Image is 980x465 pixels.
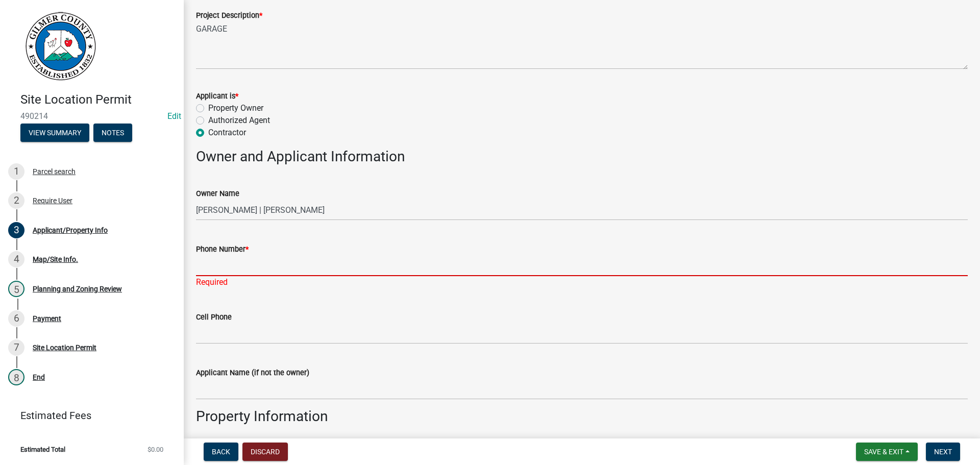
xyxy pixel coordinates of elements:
h3: Owner and Applicant Information [196,148,968,165]
label: Property Owner [208,102,263,114]
div: End [33,374,45,381]
div: Site Location Permit [33,344,96,351]
div: 5 [8,281,24,297]
h3: Property Information [196,408,968,425]
div: 6 [8,310,24,327]
div: 1 [8,163,24,180]
a: Estimated Fees [8,405,167,426]
label: Applicant is [196,93,238,100]
div: 8 [8,369,24,385]
h4: Site Location Permit [20,92,176,107]
label: Cell Phone [196,314,232,321]
a: Edit [167,111,181,121]
wm-modal-confirm: Edit Application Number [167,111,181,121]
label: Authorized Agent [208,114,270,127]
span: Back [212,448,230,456]
wm-modal-confirm: Notes [93,129,132,137]
span: $0.00 [148,446,163,453]
img: Gilmer County, Georgia [20,11,97,82]
button: Discard [242,443,288,461]
div: 7 [8,339,24,356]
button: Save & Exit [856,443,918,461]
label: Applicant Name (if not the owner) [196,370,309,377]
div: Planning and Zoning Review [33,285,122,292]
wm-modal-confirm: Summary [20,129,89,137]
button: Notes [93,124,132,142]
div: 4 [8,251,24,267]
div: Map/Site Info. [33,256,78,263]
label: Owner Name [196,190,239,198]
span: Next [934,448,952,456]
button: View Summary [20,124,89,142]
div: Payment [33,315,61,322]
label: Project Description [196,12,262,19]
span: Estimated Total [20,446,65,453]
div: Applicant/Property Info [33,227,108,234]
div: Require User [33,197,72,204]
button: Next [926,443,960,461]
div: Parcel search [33,168,76,175]
div: Required [196,276,968,288]
button: Back [204,443,238,461]
div: 2 [8,192,24,209]
div: 3 [8,222,24,238]
label: Phone Number [196,246,249,253]
label: Contractor [208,127,246,139]
span: 490214 [20,111,163,121]
span: Save & Exit [864,448,903,456]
